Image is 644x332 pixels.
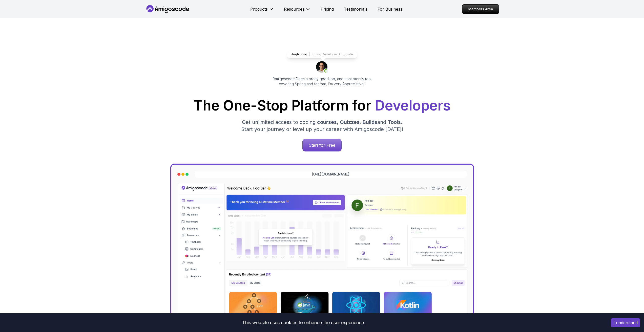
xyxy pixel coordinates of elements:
[462,5,499,14] p: Members Area
[321,6,334,12] a: Pricing
[265,76,379,86] p: "Amigoscode Does a pretty good job, and consistently too, covering Spring and for that, I'm very ...
[344,6,367,12] a: Testimonials
[363,119,377,125] span: Builds
[237,119,407,133] p: Get unlimited access to coding , , and . Start your journey or level up your career with Amigosco...
[312,172,349,177] a: [URL][DOMAIN_NAME]
[316,61,328,73] img: josh long
[462,4,499,14] a: Members Area
[340,119,360,125] span: Quizzes
[250,6,268,12] p: Products
[375,97,451,114] span: Developers
[317,119,337,125] span: courses
[388,119,401,125] span: Tools
[611,318,640,327] button: Accept cookies
[291,52,307,56] p: Jogh Long
[284,6,304,12] p: Resources
[311,52,353,56] p: Spring Developer Advocate
[303,139,341,151] p: Start for Free
[149,99,495,113] h1: The One-Stop Platform for
[284,6,310,16] button: Resources
[4,317,603,328] div: This website uses cookies to enhance the user experience.
[378,6,402,12] a: For Business
[250,6,274,16] button: Products
[302,139,342,151] a: Start for Free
